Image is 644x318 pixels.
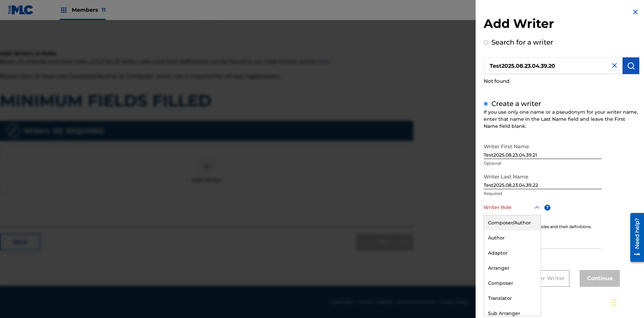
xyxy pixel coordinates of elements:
[8,5,34,15] img: MLC Logo
[102,7,106,13] span: 11
[612,293,616,313] div: Drag
[484,160,602,166] p: Optional
[484,16,639,33] h2: Add Writer
[627,62,635,70] img: Search Works
[491,38,553,46] label: Search for a writer
[610,61,619,69] img: close
[484,291,541,306] div: Translator
[625,210,644,265] iframe: Resource Center
[484,74,639,89] div: Not found
[484,250,602,256] p: Optional
[484,230,541,246] div: Author
[484,109,639,130] div: If you use only one name or a pseudonym for your writer name, enter that name in the Last Name fi...
[484,261,541,276] div: Arranger
[610,286,644,318] iframe: Chat Widget
[484,57,623,74] input: Search writer's name or IPI Number
[484,246,541,261] div: Adaptor
[491,100,541,108] label: Create a writer
[60,6,68,14] img: Top Rightsholders
[544,205,550,211] span: ?
[484,276,541,291] div: Composer
[72,6,106,14] span: Members
[484,191,602,197] p: Required
[484,215,541,230] div: Composer/Author
[484,224,639,230] div: Click for a list of writer roles and their definitions.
